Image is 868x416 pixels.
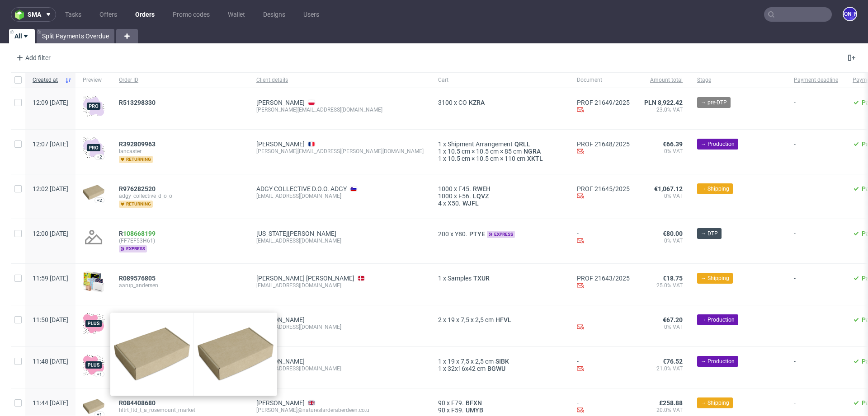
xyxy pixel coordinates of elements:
span: €76.52 [663,358,683,365]
div: [EMAIL_ADDRESS][DOMAIN_NAME] [256,323,424,331]
span: → DTP [701,229,718,238]
span: 11:48 [DATE] [33,358,68,365]
span: €1,067.12 [654,185,683,192]
span: 90 [438,407,445,414]
a: Split Payments Overdue [37,29,114,43]
a: LQVZ [471,192,491,200]
span: 20.0% VAT [644,407,683,414]
span: 11:59 [DATE] [33,275,68,282]
span: aarup_andersen [119,282,242,289]
span: 1 [438,140,442,148]
button: sma [11,7,56,22]
span: BGWU [486,365,507,372]
img: logo [15,9,28,20]
div: [PERSON_NAME]@natureslarderaberdeen.co.u [256,407,424,414]
a: R392809963 [119,140,157,148]
a: BFXN [464,399,484,407]
img: no_design.png [83,226,104,248]
a: PROF 21649/2025 [577,99,630,106]
span: Document [577,76,630,84]
span: express [119,245,147,252]
div: x [438,192,562,200]
a: HFVL [494,316,513,323]
span: 12:07 [DATE] [33,140,68,148]
a: Promo codes [167,7,215,22]
span: 4 [438,200,442,207]
span: RWEH [471,185,492,192]
span: - [794,185,838,208]
span: lancaster [119,148,242,155]
div: [PERSON_NAME][EMAIL_ADDRESS][DOMAIN_NAME] [256,106,424,113]
div: x [438,275,562,282]
a: ADGY COLLECTIVE D.O.O. ADGY [256,185,347,192]
div: +2 [97,198,102,203]
span: F79. [451,399,464,407]
span: 3100 [438,99,453,106]
span: 1 [438,275,442,282]
span: €18.75 [663,275,683,282]
div: [EMAIL_ADDRESS][DOMAIN_NAME] [256,282,424,289]
span: R089576805 [119,275,156,282]
div: [EMAIL_ADDRESS][DOMAIN_NAME] [256,237,424,244]
span: 2 [438,316,442,323]
span: R513298330 [119,99,156,106]
img: plus-icon.676465ae8f3a83198b3f.png [83,354,104,376]
div: [PERSON_NAME][EMAIL_ADDRESS][PERSON_NAME][DOMAIN_NAME] [256,148,424,155]
img: pro-icon.017ec5509f39f3e742e3.png [83,137,104,159]
img: plain-eco.9b3ba858dad33fd82c36.png [83,185,104,200]
div: +1 [97,372,102,377]
span: 19 x 7,5 x 2,5 cm [448,316,494,323]
span: R392809963 [119,140,156,148]
span: returning [119,201,153,208]
span: 1 [438,148,442,155]
span: €80.00 [663,230,683,237]
a: R976282520 [119,185,157,192]
a: R084408680 [119,399,157,407]
a: QRLL [513,140,532,148]
div: [EMAIL_ADDRESS][DOMAIN_NAME] [256,365,424,372]
span: 12:00 [DATE] [33,230,68,237]
span: £258.88 [659,399,683,407]
a: [PERSON_NAME] [256,399,305,407]
span: - [794,230,838,252]
span: Samples [448,275,472,282]
div: x [438,99,562,106]
a: WJFL [461,200,481,207]
div: x [438,140,562,148]
span: PLN 8,922.42 [644,99,683,106]
span: TXUR [472,275,491,282]
span: 1 [438,365,442,372]
span: Shipment Arrangement [448,140,513,148]
span: sma [28,11,41,18]
div: x [438,316,562,323]
a: [PERSON_NAME] [256,316,305,323]
span: 11:44 [DATE] [33,399,68,407]
div: - [577,316,630,332]
span: Payment deadline [794,76,838,84]
a: XKTL [525,155,545,162]
span: (FF7EF53H61) [119,237,242,244]
div: [EMAIL_ADDRESS][DOMAIN_NAME] [256,192,424,200]
span: 11:50 [DATE] [33,316,68,323]
div: x [438,365,562,372]
span: €66.39 [663,140,683,148]
div: x [438,148,562,155]
span: → Production [701,316,735,324]
span: 12:09 [DATE] [33,99,68,106]
a: Tasks [60,7,87,22]
a: UMYB [464,407,485,414]
a: NGRA [522,148,542,155]
a: R513298330 [119,99,157,106]
a: [PERSON_NAME] [256,358,305,365]
span: → Production [701,357,735,365]
span: 1000 [438,185,453,192]
span: F45. [458,185,471,192]
a: Users [298,7,325,22]
span: Y80. [455,230,467,238]
span: 19 x 7,5 x 2,5 cm [448,358,494,365]
div: x [438,399,562,407]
